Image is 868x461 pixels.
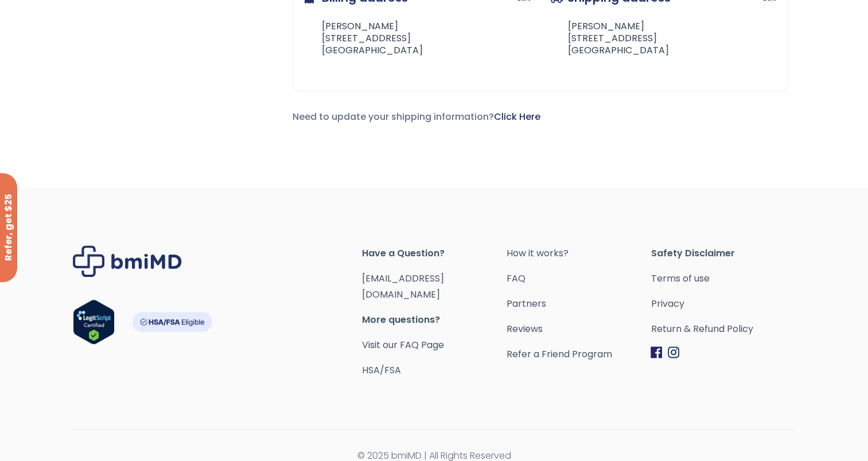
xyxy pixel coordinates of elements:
[651,245,795,261] span: Safety Disclaimer
[651,271,795,287] a: Terms of use
[651,321,795,337] a: Return & Refund Policy
[73,245,182,277] img: Brand Logo
[494,110,540,123] a: Click Here
[305,21,423,56] address: [PERSON_NAME] [STREET_ADDRESS] [GEOGRAPHIC_DATA]
[362,338,444,351] a: Visit our FAQ Page
[362,272,444,301] a: [EMAIL_ADDRESS][DOMAIN_NAME]
[506,271,651,287] a: FAQ
[293,110,540,123] span: Need to update your shipping information?
[362,245,507,261] span: Have a Question?
[506,321,651,337] a: Reviews
[506,346,651,362] a: Refer a Friend Program
[651,346,662,358] img: Facebook
[550,21,669,56] address: [PERSON_NAME] [STREET_ADDRESS] [GEOGRAPHIC_DATA]
[506,245,651,261] a: How it works?
[132,312,212,332] img: HSA-FSA
[73,299,115,350] a: Verify LegitScript Approval for www.bmimd.com
[362,364,401,377] a: HSA/FSA
[73,299,115,345] img: Verify Approval for www.bmimd.com
[668,346,679,358] img: Instagram
[651,296,795,312] a: Privacy
[362,312,507,328] span: More questions?
[506,296,651,312] a: Partners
